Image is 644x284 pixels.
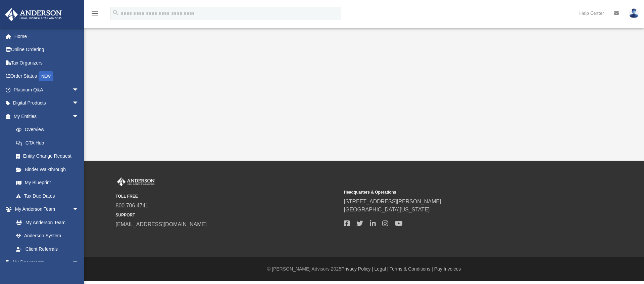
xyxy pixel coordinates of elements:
[5,203,86,216] a: My Anderson Teamarrow_drop_down
[9,163,89,176] a: Binder Walkthrough
[9,176,86,190] a: My Blueprint
[341,266,373,272] a: Privacy Policy |
[116,193,339,199] small: TOLL FREE
[5,43,89,56] a: Online Ordering
[72,110,86,123] span: arrow_drop_down
[5,83,89,96] a: Platinum Q&Aarrow_drop_down
[5,70,89,83] a: Order StatusNEW
[5,110,89,123] a: My Entitiesarrow_drop_down
[84,266,644,273] div: © [PERSON_NAME] Advisors 2025
[116,177,156,186] img: Anderson Advisors Platinum Portal
[72,203,86,216] span: arrow_drop_down
[5,30,89,43] a: Home
[629,8,639,18] img: User Pic
[72,256,86,270] span: arrow_drop_down
[72,96,86,110] span: arrow_drop_down
[91,9,99,17] i: menu
[5,256,86,269] a: My Documentsarrow_drop_down
[9,216,82,229] a: My Anderson Team
[116,221,207,227] a: [EMAIL_ADDRESS][DOMAIN_NAME]
[116,212,339,218] small: SUPPORT
[9,150,89,163] a: Entity Change Request
[9,136,89,150] a: CTA Hub
[116,203,149,208] a: 800.706.4741
[344,199,441,204] a: [STREET_ADDRESS][PERSON_NAME]
[112,9,119,16] i: search
[9,123,89,136] a: Overview
[390,266,433,272] a: Terms & Conditions |
[344,207,430,212] a: [GEOGRAPHIC_DATA][US_STATE]
[5,96,89,110] a: Digital Productsarrow_drop_down
[72,83,86,97] span: arrow_drop_down
[375,266,389,272] a: Legal |
[9,229,86,243] a: Anderson System
[39,71,53,81] div: NEW
[3,8,64,21] img: Anderson Advisors Platinum Portal
[91,13,99,17] a: menu
[9,189,89,203] a: Tax Due Dates
[5,56,89,70] a: Tax Organizers
[9,242,86,256] a: Client Referrals
[434,266,461,272] a: Pay Invoices
[344,189,567,195] small: Headquarters & Operations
